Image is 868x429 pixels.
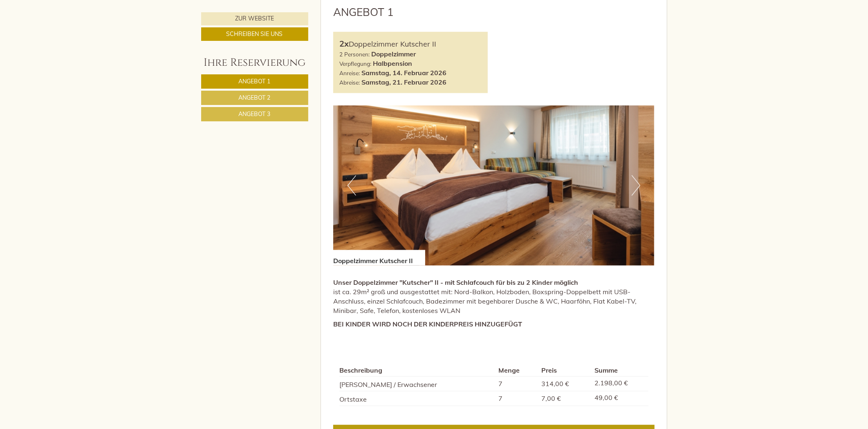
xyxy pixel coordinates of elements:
[201,27,308,41] a: Schreiben Sie uns
[542,394,561,402] span: 7,00 €
[339,391,496,406] td: Ortstaxe
[333,105,654,266] img: image
[361,69,446,77] b: Samstag, 14. Februar 2026
[496,377,538,391] td: 7
[201,55,308,70] div: Ihre Reservierung
[371,50,416,58] b: Doppelzimmer
[632,175,640,196] button: Next
[339,69,360,76] small: Anreise:
[339,38,482,50] div: Doppelzimmer Kutscher II
[496,364,538,377] th: Menge
[339,377,496,391] td: [PERSON_NAME] / Erwachsener
[373,59,412,67] b: Halbpension
[333,320,522,328] strong: BEI KINDER WIRD NOCH DER KINDERPREIS HINZUGEFÜGT
[496,391,538,406] td: 7
[339,79,360,86] small: Abreise:
[348,175,356,196] button: Previous
[239,110,271,118] span: Angebot 3
[333,4,394,20] div: Angebot 1
[239,94,271,101] span: Angebot 2
[542,380,570,388] span: 314,00 €
[591,377,648,391] td: 2.198,00 €
[538,364,592,377] th: Preis
[339,60,371,67] small: Verpflegung:
[361,78,446,86] b: Samstag, 21. Februar 2026
[591,391,648,406] td: 49,00 €
[239,78,271,85] span: Angebot 1
[333,250,425,266] div: Doppelzimmer Kutscher II
[339,51,370,58] small: 2 Personen:
[339,364,496,377] th: Beschreibung
[333,278,578,286] strong: Unser Doppelzimmer "Kutscher" II - mit Schlafcouch für bis zu 2 Kinder möglich
[201,12,308,25] a: Zur Website
[591,364,648,377] th: Summe
[339,38,349,49] b: 2x
[333,278,655,315] p: ist ca. 29m² groß und ausgestattet mit: Nord-Balkon, Holzboden, Boxspring-Doppelbett mit USB-Ansc...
